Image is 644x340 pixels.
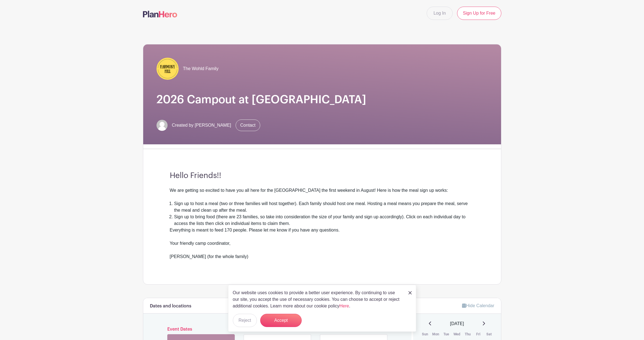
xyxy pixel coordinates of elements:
[450,320,464,327] span: [DATE]
[233,289,403,309] p: Our website uses cookies to provide a better user experience. By continuing to use our site, you ...
[170,171,474,180] h3: Hello Friends!!
[457,7,501,20] a: Sign Up for Free
[431,331,441,337] th: Mon
[233,314,257,327] button: Reject
[427,7,453,20] a: Log In
[157,120,168,131] img: default-ce2991bfa6775e67f084385cd625a349d9dcbb7a52a09fb2fda1e96e2d18dcdb.png
[260,314,302,327] button: Accept
[170,253,474,267] div: [PERSON_NAME] (for the whole family)
[150,304,191,309] h6: Dates and locations
[170,240,474,253] div: Your friendly camp coordinator,
[236,119,260,131] a: Contact
[166,327,389,332] h6: Event Dates
[452,331,463,337] th: Wed
[408,291,412,294] img: close_button-5f87c8562297e5c2d7936805f587ecaba9071eb48480494691a3f1689db116b3.svg
[462,331,473,337] th: Thu
[484,331,494,337] th: Sat
[170,187,474,200] div: We are getting so excited to have you all here for the [GEOGRAPHIC_DATA] the first weekend in Aug...
[174,200,474,214] li: Sign up to host a meal (two or three families will host together). Each family should host one me...
[462,303,494,308] a: Hide Calendar
[340,304,349,308] a: Here
[157,58,179,80] img: Harmony%20Hill%20logo.png
[170,227,474,240] div: Everything is meant to feed 170 people. Please let me know if you have any questions.
[441,331,452,337] th: Tue
[183,65,219,72] span: The Wohld Family
[174,214,474,227] li: Sign up to bring food (there are 23 families, so take into consideration the size of your family ...
[420,331,431,337] th: Sun
[172,122,231,129] span: Created by [PERSON_NAME]
[157,93,488,106] h1: 2026 Campout at [GEOGRAPHIC_DATA]
[143,11,177,17] img: logo-507f7623f17ff9eddc593b1ce0a138ce2505c220e1c5a4e2b4648c50719b7d32.svg
[473,331,484,337] th: Fri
